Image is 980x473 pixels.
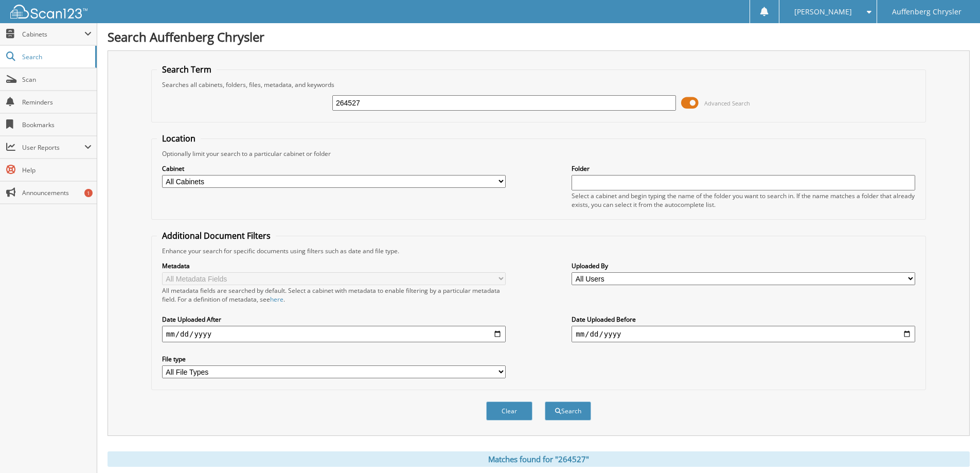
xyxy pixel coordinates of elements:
[929,424,980,473] iframe: Chat Widget
[162,164,506,173] label: Cabinet
[157,64,217,75] legend: Search Term
[545,401,591,421] button: Search
[157,133,201,144] legend: Location
[270,295,283,304] a: here
[22,120,92,129] span: Bookmarks
[162,286,506,304] div: All metadata fields are searched by default. Select a cabinet with metadata to enable filtering b...
[22,52,90,61] span: Search
[486,401,532,421] button: Clear
[572,261,915,270] label: Uploaded By
[572,326,915,342] input: end
[108,451,970,467] div: Matches found for "264527"
[22,188,92,197] span: Announcements
[162,315,506,324] label: Date Uploaded After
[157,80,920,89] div: Searches all cabinets, folders, files, metadata, and keywords
[162,261,506,270] label: Metadata
[794,9,852,15] span: [PERSON_NAME]
[157,247,920,255] div: Enhance your search for specific documents using filters such as date and file type.
[22,98,92,107] span: Reminders
[704,99,750,107] span: Advanced Search
[84,189,93,197] div: 1
[162,326,506,342] input: start
[162,355,506,363] label: File type
[108,28,970,45] h1: Search Auffenberg Chrysler
[157,230,276,241] legend: Additional Document Filters
[22,143,84,152] span: User Reports
[157,149,920,158] div: Optionally limit your search to a particular cabinet or folder
[572,164,915,173] label: Folder
[892,9,961,15] span: Auffenberg Chrysler
[572,191,915,209] div: Select a cabinet and begin typing the name of the folder you want to search in. If the name match...
[572,315,915,324] label: Date Uploaded Before
[22,166,92,174] span: Help
[22,75,92,84] span: Scan
[10,5,87,19] img: scan123-logo-white.svg
[22,30,84,39] span: Cabinets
